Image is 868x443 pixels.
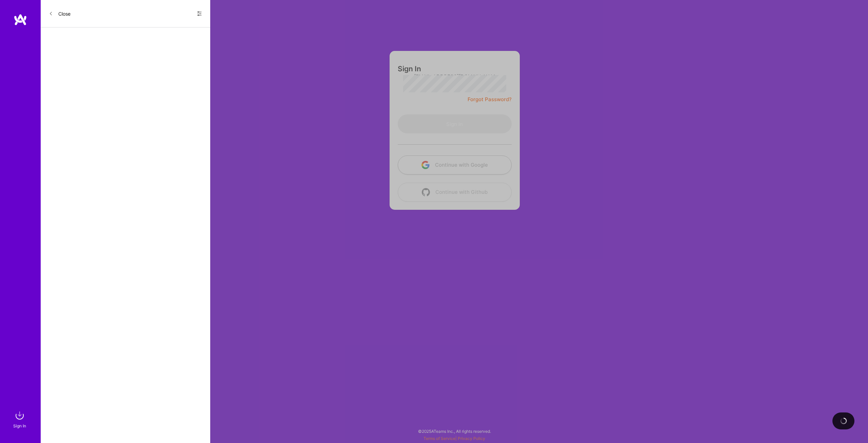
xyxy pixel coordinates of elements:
button: Close [49,8,71,19]
img: logo [14,14,27,26]
div: Sign In [13,422,26,429]
img: loading [839,416,848,426]
a: sign inSign In [14,409,26,429]
img: sign in [13,409,26,422]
